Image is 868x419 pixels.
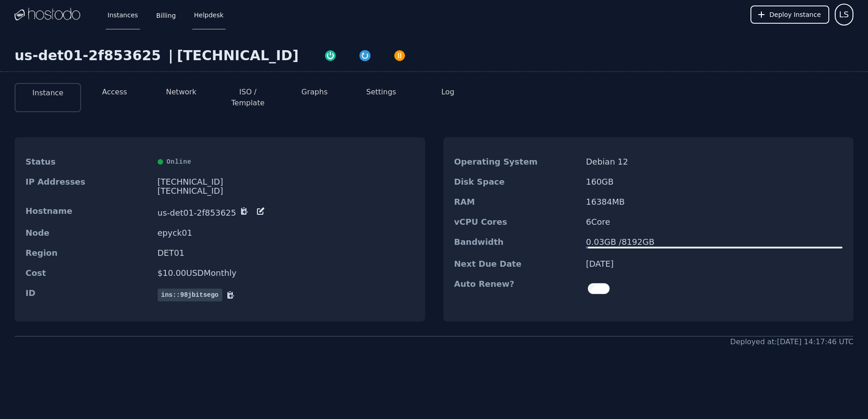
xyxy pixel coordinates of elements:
div: us-det01-2f853625 [15,47,164,64]
dt: RAM [454,197,579,207]
div: [TECHNICAL_ID] [158,177,414,186]
dt: Disk Space [454,177,579,186]
dt: Next Due Date [454,259,579,269]
dd: epyck01 [158,228,414,238]
dd: Debian 12 [586,157,842,166]
div: Deployed at: [DATE] 14:17:46 UTC [730,336,853,347]
dt: Auto Renew? [454,279,579,298]
dt: ID [26,289,150,301]
button: Log [442,87,455,98]
dt: IP Addresses [26,177,150,196]
span: LS [839,8,849,21]
div: [TECHNICAL_ID] [158,186,414,196]
dd: DET01 [158,248,414,258]
div: 0.03 GB / 8192 GB [586,238,842,247]
button: Network [166,87,196,98]
dt: vCPU Cores [454,217,579,227]
dt: Status [26,157,150,166]
dd: us-det01-2f853625 [158,207,414,217]
div: Online [158,157,414,166]
button: ISO / Template [222,87,274,109]
button: Settings [366,87,396,98]
div: [TECHNICAL_ID] [177,47,298,64]
button: Power On [313,47,348,62]
dd: 6 Core [586,217,842,227]
img: Power On [324,49,337,62]
dt: Hostname [26,207,150,217]
img: Power Off [393,49,406,62]
dt: Bandwidth [454,238,579,248]
button: Graphs [302,87,328,98]
dt: Node [26,228,150,238]
dd: $ 10.00 USD Monthly [158,269,414,278]
dd: [DATE] [586,259,842,269]
dd: 160 GB [586,177,842,186]
button: Restart [348,47,382,62]
button: Access [102,87,127,98]
dd: 16384 MB [586,197,842,207]
button: Deploy Instance [750,5,829,24]
button: Power Off [382,47,417,62]
dt: Cost [26,269,150,278]
div: | [164,47,177,64]
button: Instance [32,88,63,98]
img: Logo [15,8,80,21]
button: User menu [835,4,853,26]
dt: Region [26,248,150,258]
img: Restart [359,49,371,62]
dt: Operating System [454,157,579,166]
span: Deploy Instance [770,10,821,19]
span: ins::98jbitsego [158,289,222,301]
